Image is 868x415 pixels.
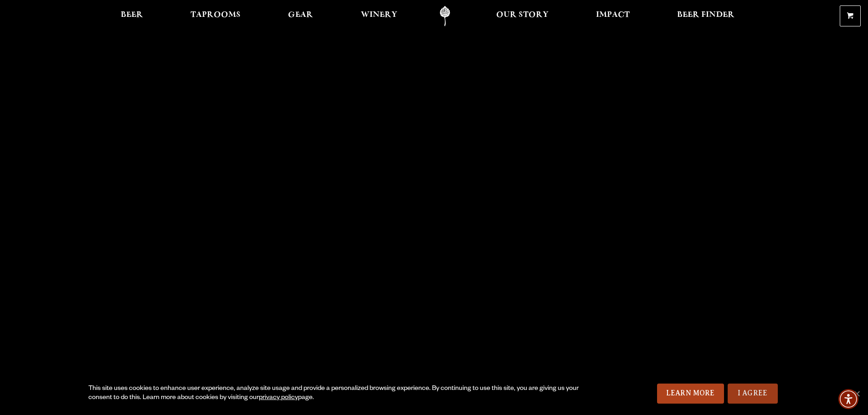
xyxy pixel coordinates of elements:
span: Beer [121,11,143,19]
span: Winery [361,11,397,19]
a: Taprooms [185,6,247,26]
a: Beer [115,6,149,26]
a: Learn More [657,384,724,404]
div: Accessibility Menu [838,389,858,409]
span: Beer Finder [677,11,734,19]
div: This site uses cookies to enhance user experience, analyze site usage and provide a personalized ... [88,384,582,403]
a: Winery [355,6,403,26]
a: Impact [590,6,636,26]
a: Gear [282,6,319,26]
a: Odell Home [428,6,462,26]
a: I Agree [728,384,778,404]
a: Our Story [490,6,555,26]
a: privacy policy [259,395,298,402]
a: Beer Finder [671,6,740,26]
span: Gear [288,11,313,19]
span: Our Story [496,11,549,19]
span: Taprooms [190,11,241,19]
span: Impact [596,11,630,19]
